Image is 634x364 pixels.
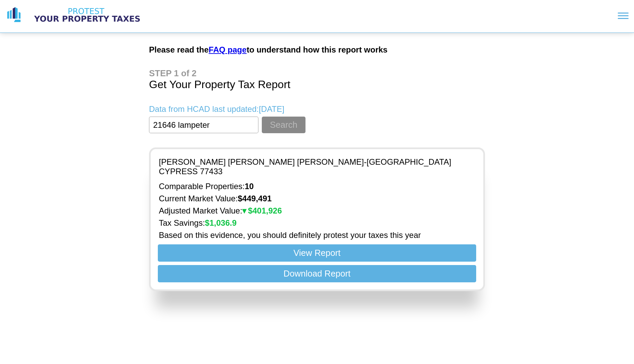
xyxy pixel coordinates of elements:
input: Enter Property Address [149,117,258,133]
p: Comparable Properties: [159,182,475,191]
strong: $ 449,491 [238,194,272,203]
h1: Get Your Property Tax Report [149,68,485,91]
h2: Please read the to understand how this report works [149,45,485,55]
p: [PERSON_NAME] [PERSON_NAME] [PERSON_NAME] - [GEOGRAPHIC_DATA] CYPRESS 77433 [159,157,475,176]
p: Current Market Value: [159,194,475,203]
button: Search [262,117,305,133]
strong: 10 [245,182,254,191]
p: Adjusted Market Value: [159,206,475,216]
a: FAQ page [209,45,247,54]
img: logo [5,6,22,23]
a: logo logo text [5,6,146,23]
p: Tax Savings: [159,218,475,228]
p: Data from HCAD last updated: [DATE] [149,104,485,114]
img: logo text [28,6,146,23]
p: Based on this evidence, you should definitely protest your taxes this year [159,230,475,240]
button: Download Report [158,265,476,282]
strong: $ 1,036.9 [205,218,236,227]
strong: $ 401,926 [242,206,282,215]
button: View Report [158,244,476,262]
